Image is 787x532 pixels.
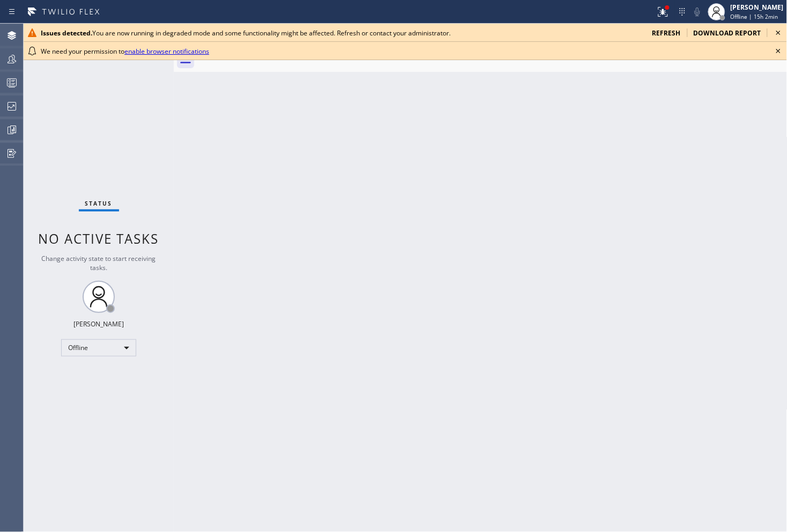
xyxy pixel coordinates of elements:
b: Issues detected. [41,28,92,38]
span: Status [85,200,113,207]
div: [PERSON_NAME] [731,3,784,12]
span: Offline | 15h 2min [731,13,778,20]
div: You are now running in degraded mode and some functionality might be affected. Refresh or contact... [41,28,644,38]
span: We need your permission to [41,47,209,56]
a: enable browser notifications [124,47,209,56]
span: Change activity state to start receiving tasks. [42,254,156,272]
div: Offline [61,339,136,356]
span: No active tasks [39,230,159,247]
span: refresh [652,28,681,38]
div: [PERSON_NAME] [73,319,124,329]
button: Mute [690,4,705,19]
span: download report [694,28,761,38]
